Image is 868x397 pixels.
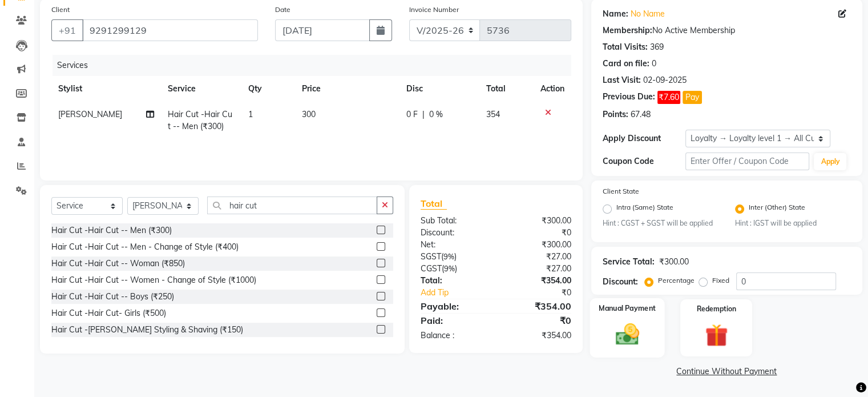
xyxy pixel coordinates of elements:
div: Points: [603,109,628,121]
label: Redemption [697,304,736,314]
div: Membership: [603,25,652,37]
span: 300 [302,109,316,119]
small: Hint : CGST + SGST will be applied [603,218,718,228]
div: Hair Cut -Hair Cut- Girls (₹500) [51,307,166,319]
div: ₹354.00 [496,330,580,342]
div: Total Visits: [603,41,648,53]
label: Manual Payment [599,303,656,314]
label: Inter (Other) State [749,202,805,216]
div: Services [53,55,580,76]
div: ₹0 [510,287,579,299]
div: ₹300.00 [496,239,580,251]
div: 0 [652,58,656,70]
label: Date [275,5,290,15]
div: Last Visit: [603,74,641,86]
div: ( ) [412,263,496,275]
div: Discount: [603,276,638,288]
a: Continue Without Payment [594,366,860,378]
span: [PERSON_NAME] [58,109,122,119]
button: +91 [51,19,83,41]
input: Search by Name/Mobile/Email/Code [82,19,258,41]
div: 67.48 [631,109,651,121]
img: _gift.svg [698,321,735,350]
a: Add Tip [412,287,510,299]
span: CGST [421,263,442,274]
div: ₹27.00 [496,251,580,263]
span: Hair Cut -Hair Cut -- Men (₹300) [168,109,232,131]
div: Card on file: [603,58,649,70]
small: Hint : IGST will be applied [735,218,851,228]
div: ₹300.00 [659,256,689,268]
input: Enter Offer / Coupon Code [685,153,810,170]
th: Disc [399,76,479,102]
div: ₹0 [496,227,580,239]
div: Name: [603,8,628,20]
th: Qty [241,76,295,102]
div: ₹0 [496,314,580,327]
div: Payable: [412,299,496,313]
span: 354 [486,109,500,119]
div: ₹354.00 [496,299,580,313]
span: | [422,109,425,121]
div: No Active Membership [603,25,851,37]
span: SGST [421,251,441,262]
th: Action [534,76,571,102]
label: Intra (Same) State [616,202,673,216]
div: ( ) [412,251,496,263]
div: 369 [650,41,664,53]
span: 9% [443,252,454,261]
div: Discount: [412,227,496,239]
div: ₹27.00 [496,263,580,275]
div: Total: [412,275,496,287]
label: Client State [603,186,639,197]
div: Coupon Code [603,155,685,167]
div: ₹300.00 [496,215,580,227]
div: Hair Cut -Hair Cut -- Men - Change of Style (₹400) [51,241,239,253]
label: Client [51,5,70,15]
div: Net: [412,239,496,251]
div: Hair Cut -Hair Cut -- Women - Change of Style (₹1000) [51,274,256,286]
span: 1 [248,109,253,119]
button: Apply [814,153,846,170]
input: Search or Scan [207,197,377,214]
th: Service [161,76,241,102]
label: Invoice Number [409,5,459,15]
div: Sub Total: [412,215,496,227]
div: Apply Discount [603,133,685,145]
label: Percentage [658,275,695,286]
a: No Name [631,8,665,20]
div: Hair Cut -Hair Cut -- Men (₹300) [51,224,172,236]
label: Fixed [712,275,729,286]
div: ₹354.00 [496,275,580,287]
span: 0 % [429,109,443,121]
div: 02-09-2025 [643,74,687,86]
th: Total [479,76,534,102]
th: Stylist [51,76,161,102]
span: ₹7.60 [657,91,680,104]
div: Hair Cut -[PERSON_NAME] Styling & Shaving (₹150) [51,324,243,336]
div: Balance : [412,330,496,342]
img: _cash.svg [608,321,646,348]
div: Hair Cut -Hair Cut -- Woman (₹850) [51,258,185,270]
div: Hair Cut -Hair Cut -- Boys (₹250) [51,291,174,303]
div: Paid: [412,314,496,327]
div: Previous Due: [603,91,655,104]
span: 0 F [406,109,418,121]
div: Service Total: [603,256,655,268]
th: Price [295,76,399,102]
button: Pay [683,91,702,104]
span: Total [421,198,447,210]
span: 9% [444,264,455,273]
